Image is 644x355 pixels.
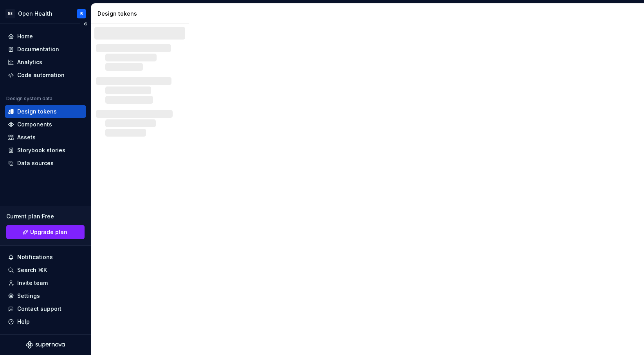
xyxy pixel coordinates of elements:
[5,264,86,276] button: Search ⌘K
[17,146,65,154] div: Storybook stories
[5,30,86,43] a: Home
[5,303,86,315] button: Contact support
[17,305,61,313] div: Contact support
[5,315,86,328] button: Help
[30,228,67,236] span: Upgrade plan
[5,118,86,131] a: Components
[6,225,85,239] button: Upgrade plan
[5,251,86,263] button: Notifications
[5,69,86,81] a: Code automation
[17,318,30,326] div: Help
[26,341,65,349] svg: Supernova Logo
[17,279,48,287] div: Invite team
[5,277,86,289] a: Invite team
[5,105,86,118] a: Design tokens
[18,10,52,18] div: Open Health
[2,5,89,22] button: RSOpen HealthB
[17,108,57,115] div: Design tokens
[80,11,83,17] div: B
[17,45,59,53] div: Documentation
[17,133,36,141] div: Assets
[5,144,86,157] a: Storybook stories
[17,58,42,66] div: Analytics
[17,159,54,167] div: Data sources
[17,71,65,79] div: Code automation
[17,32,33,40] div: Home
[5,157,86,169] a: Data sources
[5,9,15,18] div: RS
[6,96,52,102] div: Design system data
[6,213,85,220] div: Current plan : Free
[17,292,40,300] div: Settings
[17,253,53,261] div: Notifications
[5,56,86,68] a: Analytics
[17,266,47,274] div: Search ⌘K
[5,131,86,144] a: Assets
[5,43,86,56] a: Documentation
[17,121,52,128] div: Components
[97,10,186,18] div: Design tokens
[5,290,86,302] a: Settings
[80,18,91,29] button: Collapse sidebar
